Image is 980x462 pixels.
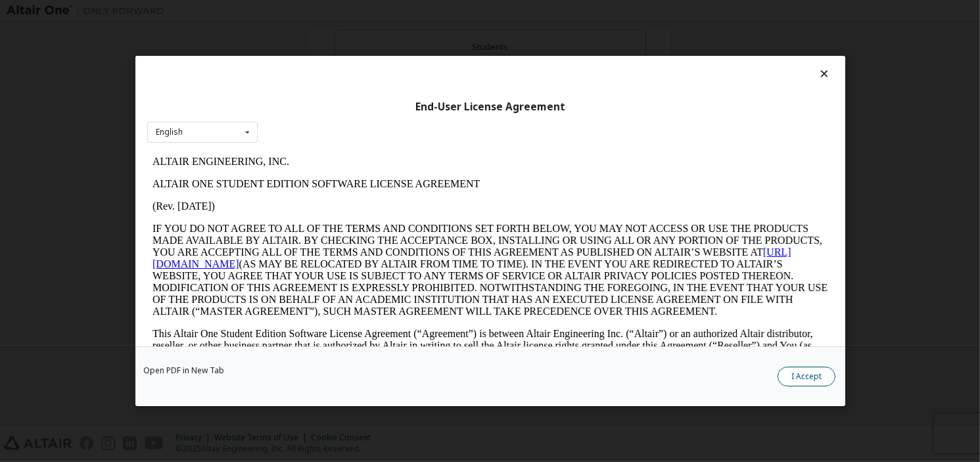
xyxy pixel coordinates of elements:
[147,101,833,114] div: End-User License Agreement
[5,177,681,225] p: This Altair One Student Edition Software License Agreement (“Agreement”) is between Altair Engine...
[778,367,835,386] button: I Accept
[5,28,681,39] p: ALTAIR ONE STUDENT EDITION SOFTWARE LICENSE AGREEMENT
[156,128,183,136] div: English
[5,96,644,119] a: [URL][DOMAIN_NAME]
[5,50,681,62] p: (Rev. [DATE])
[5,72,681,167] p: IF YOU DO NOT AGREE TO ALL OF THE TERMS AND CONDITIONS SET FORTH BELOW, YOU MAY NOT ACCESS OR USE...
[143,367,224,375] a: Open PDF in New Tab
[5,5,681,17] p: ALTAIR ENGINEERING, INC.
